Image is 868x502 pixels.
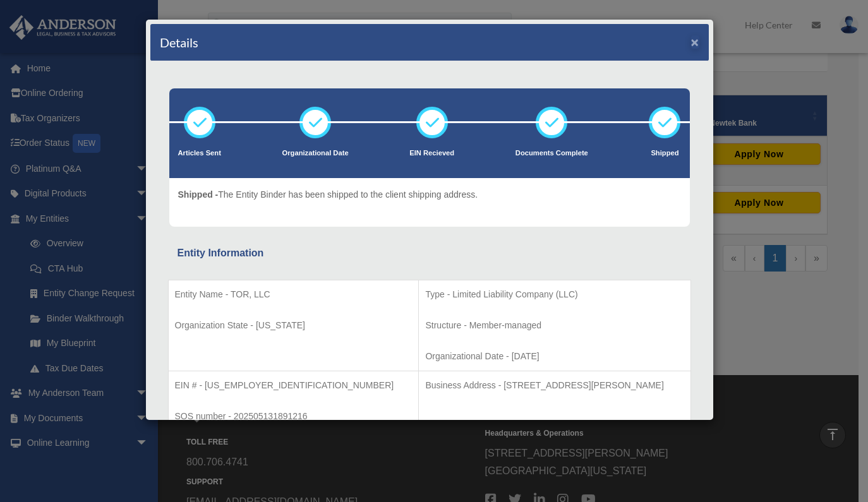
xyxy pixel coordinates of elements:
p: EIN Recieved [409,147,454,160]
button: × [691,35,699,49]
p: Organizational Date - [DATE] [425,349,684,364]
p: The Entity Binder has been shipped to the client shipping address. [178,187,478,203]
p: Structure - Member-managed [425,318,684,333]
p: SOS number - 202505131891216 [175,409,413,424]
p: Type - Limited Liability Company (LLC) [425,287,684,302]
p: Organizational Date [282,147,349,160]
p: EIN # - [US_EMPLOYER_IDENTIFICATION_NUMBER] [175,378,413,393]
div: Entity Information [178,244,682,262]
h4: Details [160,33,198,51]
p: Organization State - [US_STATE] [175,318,413,333]
p: Shipped [649,147,680,160]
p: Articles Sent [178,147,221,160]
p: Entity Name - TOR, LLC [175,287,413,302]
p: Business Address - [STREET_ADDRESS][PERSON_NAME] [425,378,684,393]
span: Shipped - [178,189,219,200]
p: Documents Complete [515,147,588,160]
